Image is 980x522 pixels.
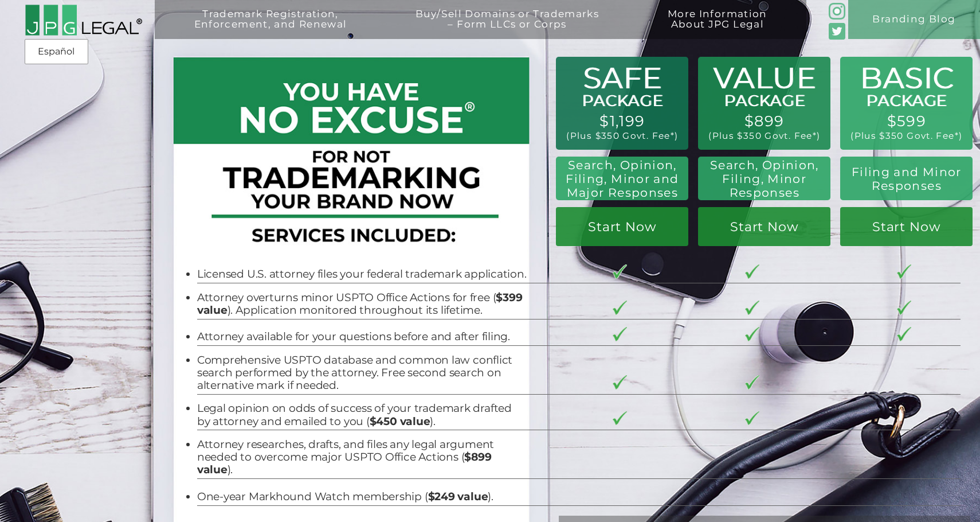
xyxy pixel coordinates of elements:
li: Attorney researches, drafts, and files any legal argument needed to overcome major USPTO Office A... [197,438,527,477]
li: Attorney overturns minor USPTO Office Actions for free ( ). Application monitored throughout its ... [197,291,527,317]
b: $399 value [197,291,523,317]
img: checkmark-border-3.png [745,301,760,315]
a: Start Now [556,207,688,246]
a: Trademark Registration,Enforcement, and Renewal [164,9,376,48]
b: $249 value [428,490,488,503]
img: checkmark-border-3.png [613,264,628,279]
li: Legal opinion on odds of success of your trademark drafted by attorney and emailed to you ( ). [197,402,527,427]
img: 2016-logo-black-letters-3-r.png [25,4,142,36]
a: Español [28,41,85,62]
h2: Search, Opinion, Filing, Minor Responses [706,158,823,200]
img: checkmark-border-3.png [897,301,912,315]
li: Comprehensive USPTO database and common law conflict search performed by the attorney. Free secon... [197,354,527,392]
a: Start Now [698,207,830,246]
li: Licensed U.S. attorney files your federal trademark application. [197,268,527,281]
a: Start Now [840,207,973,246]
img: checkmark-border-3.png [745,375,760,389]
img: glyph-logo_May2016-green3-90.png [829,3,845,19]
li: One-year Markhound Watch membership ( ). [197,490,527,503]
img: Twitter_Social_Icon_Rounded_Square_Color-mid-green3-90.png [829,23,845,39]
img: checkmark-border-3.png [613,327,628,341]
li: Attorney available for your questions before and after filing. [197,330,527,343]
img: checkmark-border-3.png [897,264,912,279]
b: $899 value [197,450,492,476]
b: $450 value [370,415,430,428]
img: checkmark-border-3.png [745,327,760,341]
h2: Filing and Minor Responses [848,165,965,193]
a: Buy/Sell Domains or Trademarks– Form LLCs or Corps [386,9,629,48]
img: checkmark-border-3.png [745,264,760,279]
img: checkmark-border-3.png [613,411,628,426]
img: checkmark-border-3.png [613,375,628,389]
a: More InformationAbout JPG Legal [638,9,797,48]
img: checkmark-border-3.png [613,301,628,315]
img: checkmark-border-3.png [745,411,760,426]
h2: Search, Opinion, Filing, Minor and Major Responses [562,158,683,200]
img: checkmark-border-3.png [897,327,912,341]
